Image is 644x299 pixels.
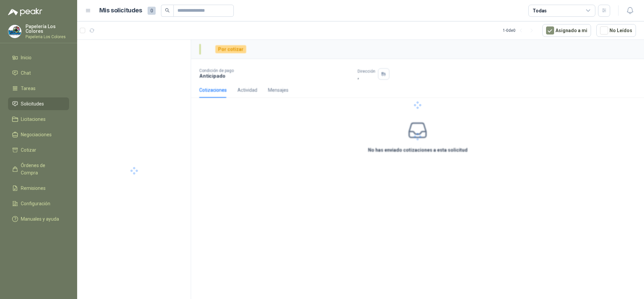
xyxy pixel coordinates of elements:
[148,7,156,15] span: 0
[503,25,537,36] div: 1 - 0 de 0
[25,24,69,33] p: Papelería Los Colores
[25,35,69,39] p: Papeleria Los Colores
[596,24,636,37] button: No Leídos
[533,7,547,14] div: Todas
[8,113,69,126] a: Licitaciones
[21,100,44,107] span: Solicitudes
[21,131,52,138] span: Negociaciones
[8,144,69,156] a: Cotizar
[542,24,591,37] button: Asignado a mi
[8,25,21,38] img: Company Logo
[21,215,59,223] span: Manuales y ayuda
[21,54,32,61] span: Inicio
[21,162,63,176] span: Órdenes de Compra
[8,67,69,79] a: Chat
[8,51,69,64] a: Inicio
[165,8,170,13] span: search
[21,116,46,123] span: Licitaciones
[21,184,46,192] span: Remisiones
[8,213,69,225] a: Manuales y ayuda
[8,82,69,95] a: Tareas
[21,69,31,77] span: Chat
[8,159,69,179] a: Órdenes de Compra
[8,97,69,110] a: Solicitudes
[21,85,36,92] span: Tareas
[8,197,69,210] a: Configuración
[8,128,69,141] a: Negociaciones
[21,146,36,154] span: Cotizar
[99,6,142,15] h1: Mis solicitudes
[8,8,42,16] img: Logo peakr
[21,200,50,207] span: Configuración
[8,182,69,195] a: Remisiones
